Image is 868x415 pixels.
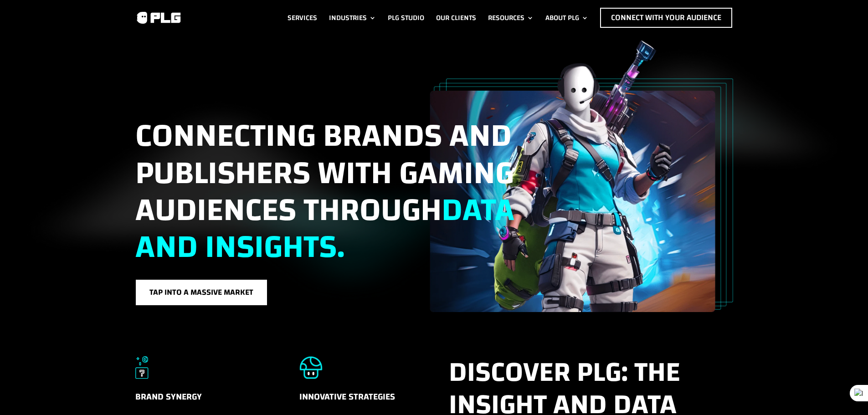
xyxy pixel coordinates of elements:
a: Resources [488,8,534,28]
a: Industries [329,8,376,28]
a: Connect with Your Audience [600,8,732,28]
a: PLG Studio [388,8,424,28]
span: data and insights. [135,180,514,277]
a: About PLG [545,8,588,28]
span: Connecting brands and publishers with gaming audiences through [135,106,514,277]
a: Our Clients [436,8,476,28]
h5: Brand Synergy [135,390,267,414]
iframe: Chat Widget [822,371,868,415]
img: Brand Synergy [135,356,149,379]
a: Tap into a massive market [135,279,267,306]
h5: Innovative Strategies [299,390,437,414]
a: Services [288,8,317,28]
